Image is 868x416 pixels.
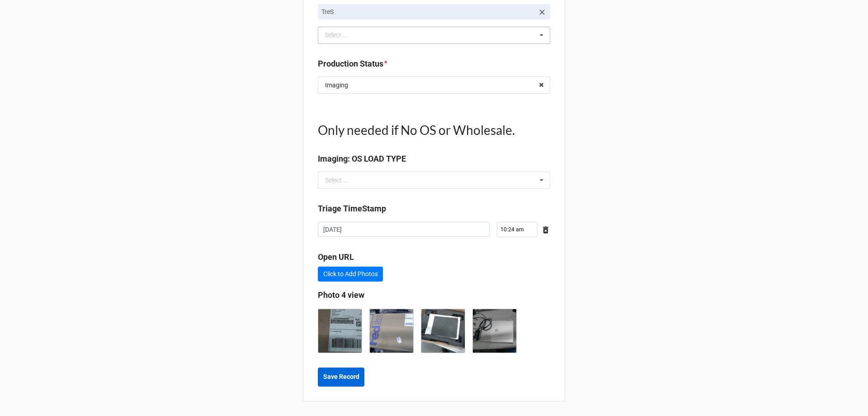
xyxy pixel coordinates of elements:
[321,7,534,16] p: TreS
[325,82,348,88] div: Imaging
[370,309,413,353] img: BabHbs6Rm81I0awW5xcYh2r47dyqenu3Ll6-ItxJ5fw
[318,222,490,237] input: Date
[318,309,362,353] img: cwXEdTuF8a6IeKIZIBU02hNA_wpVrIR7wnCsl3nekVU
[318,202,386,215] label: Triage TimeStamp
[318,122,550,138] h1: Only needed if No OS or Wholesale.
[318,305,369,353] div: cam-1758574879570.jpg
[318,368,364,387] button: Save Record
[318,290,364,300] b: Photo 4 view
[318,57,383,70] label: Production Status
[323,372,359,382] b: Save Record
[497,222,538,237] input: Time
[369,305,421,353] div: cam-1758574895938.jpg
[322,30,361,40] div: Select ...
[318,267,383,282] a: Click to Add Photos
[421,309,465,353] img: ptKXW78yyofYxLYnWPsCU2uebMNqKIFfe9qPH1KCcSo
[318,153,406,165] label: Imaging: OS LOAD TYPE
[472,305,524,353] div: cam-1758575063417.jpg
[473,309,516,353] img: Pr5VWCXVcX8IpJqzORqq2FU32I4cL0E0iQu8xpV8P2c
[325,177,349,183] div: Select ...
[318,252,354,262] b: Open URL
